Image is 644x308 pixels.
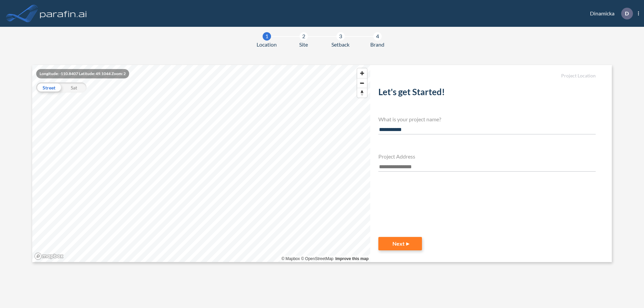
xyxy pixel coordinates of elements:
span: Site [299,41,308,49]
span: Brand [370,41,384,49]
div: 1 [263,32,271,41]
div: 4 [373,32,382,41]
div: Dinamicka [580,8,639,19]
button: Reset bearing to north [357,88,367,98]
h4: Project Address [378,153,596,160]
div: Longitude: -110.8407 Latitude: 49.1044 Zoom: 2 [36,69,129,78]
img: logo [39,7,88,20]
button: Next [378,237,422,250]
div: Sat [61,82,87,93]
button: Zoom out [357,78,367,88]
a: Mapbox homepage [34,252,64,260]
span: Setback [331,41,350,49]
h2: Let's get Started! [378,87,596,100]
a: Improve this map [335,256,369,261]
div: 2 [300,32,308,41]
h5: Project Location [378,73,596,79]
button: Zoom in [357,68,367,78]
div: 3 [336,32,345,41]
a: OpenStreetMap [301,256,333,261]
h4: What is your project name? [378,116,596,122]
a: Mapbox [281,256,300,261]
span: Location [257,41,277,49]
span: Reset bearing to north [357,88,367,98]
p: D [625,10,629,16]
canvas: Map [32,65,370,262]
div: Street [36,82,61,93]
